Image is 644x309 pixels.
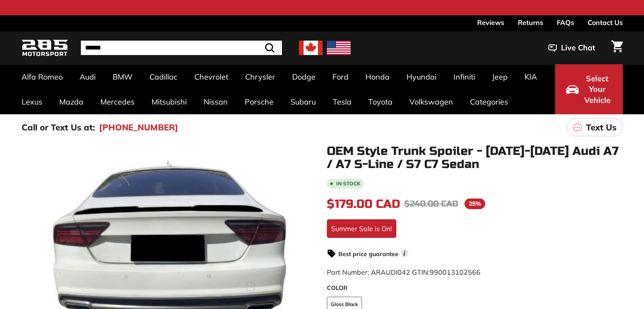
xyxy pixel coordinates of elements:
a: Ford [324,64,357,89]
button: Select Your Vehicle [555,64,623,114]
span: $240.00 CAD [404,199,458,209]
label: COLOR [327,284,623,292]
a: Cart [606,33,628,62]
a: [PHONE_NUMBER] [99,121,178,134]
a: Cadillac [141,64,186,89]
a: Infiniti [445,64,484,89]
a: Subaru [282,89,324,114]
span: i [401,249,409,257]
a: Jeep [484,64,516,89]
a: Dodge [284,64,324,89]
span: $179.00 CAD [327,197,400,211]
a: Alfa Romeo [13,64,71,89]
a: Mazda [51,89,92,114]
a: Honda [357,64,398,89]
a: FAQs [557,15,574,30]
div: Summer Sale is On! [327,219,396,238]
a: Lexus [13,89,51,114]
a: Hyundai [398,64,445,89]
a: Chrysler [237,64,284,89]
a: Mitsubishi [143,89,195,114]
span: Part Number: ARAUDI042 GTIN: [327,268,481,276]
p: Call or Text Us at: [22,121,95,134]
a: KIA [516,64,545,89]
h1: OEM Style Trunk Spoiler - [DATE]-[DATE] Audi A7 / A7 S-Line / S7 C7 Sedan [327,145,623,171]
a: BMW [104,64,141,89]
a: Toyota [360,89,401,114]
a: Text Us [567,119,623,136]
b: In stock [336,181,360,186]
a: Mercedes [92,89,143,114]
a: Audi [71,64,104,89]
p: Text Us [586,121,616,134]
span: Live Chat [561,42,595,53]
a: Porsche [236,89,282,114]
a: Categories [462,89,517,114]
a: Contact Us [588,15,623,30]
strong: Best price guarantee [338,250,398,258]
a: Chevrolet [186,64,237,89]
a: Volkswagen [401,89,462,114]
button: Live Chat [537,37,606,58]
input: Search [81,41,282,55]
a: Reviews [477,15,504,30]
span: 990013102566 [430,268,481,276]
a: Nissan [195,89,236,114]
span: Select Your Vehicle [583,73,612,106]
a: Returns [518,15,543,30]
img: Logo_285_Motorsport_areodynamics_components [22,38,68,58]
a: Tesla [324,89,360,114]
span: 25% [464,199,485,209]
